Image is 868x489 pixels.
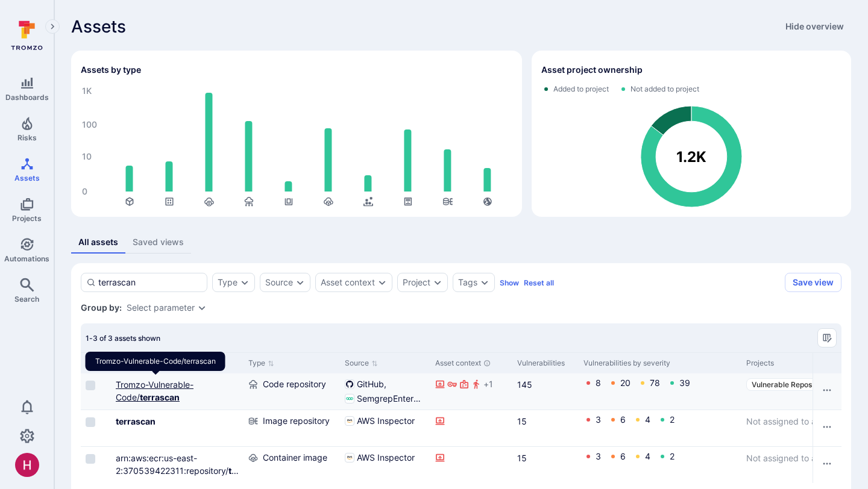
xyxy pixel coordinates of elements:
span: AWS Inspector [357,452,415,464]
button: Select parameter [127,303,195,313]
button: Expand dropdown [295,278,305,287]
text: 1K [82,86,92,96]
div: Cell for [813,410,841,446]
span: Code repository [263,378,326,390]
button: Sort by Type [248,358,274,368]
button: Expand dropdown [240,278,250,287]
button: Asset context [321,278,375,287]
button: Expand navigation menu [45,19,60,34]
button: Reset all [524,278,554,287]
div: Cell for Vulnerabilities [512,410,579,446]
div: Cell for Asset context [430,410,512,446]
span: Select row [86,454,95,464]
span: SemgrepEnterprise [357,393,426,405]
div: Cell for Vulnerabilities by severity [579,410,741,446]
div: assets tabs [71,231,851,254]
a: 8 [596,378,601,388]
div: Saved views [133,236,184,248]
div: All assets [78,236,118,248]
span: AWS Inspector [357,415,415,427]
div: Cell for Vulnerabilities by severity [579,447,741,483]
a: Tromzo-Vulnerable-Code/terrascan [116,379,193,402]
span: Projects [12,214,42,223]
div: Cell for Asset [111,373,244,410]
span: Assets [14,173,40,182]
div: Asset context [435,358,508,369]
div: Cell for selection [81,410,111,446]
span: Image repository [263,415,330,427]
button: Expand dropdown [480,278,489,287]
a: 15 [517,453,527,463]
div: Cell for Asset context [430,373,512,410]
h2: Assets by type [81,64,141,76]
span: Vulnerable Repos [752,380,812,389]
text: 0 [82,187,87,197]
div: Vulnerabilities by severity [583,358,737,369]
button: Source [265,278,293,287]
span: Automations [4,254,49,263]
input: Search asset [98,276,202,288]
text: 1.2K [676,148,706,166]
a: 2 [670,414,675,425]
span: Assets [71,17,126,36]
a: 3 [596,414,601,425]
a: 145 [517,379,532,390]
a: 78 [650,378,660,388]
a: 39 [679,378,690,388]
a: 4 [645,414,650,425]
div: Vulnerabilities [517,358,574,369]
text: 10 [82,152,92,162]
div: Cell for Vulnerabilities [512,373,579,410]
a: Vulnerable Repos [746,378,817,391]
div: Tromzo-Vulnerable-Code/terrascan [86,352,225,371]
span: + 1 [483,378,493,390]
span: Select row [86,381,95,390]
button: Project [403,278,430,287]
a: terrascan [116,416,156,426]
div: Cell for Asset context [430,447,512,483]
button: Manage columns [817,328,837,347]
button: Row actions menu [817,454,837,473]
span: Dashboards [5,93,49,102]
div: Cell for Type [244,410,340,446]
a: 6 [620,414,626,425]
span: Not assigned to any project [746,453,856,463]
div: Cell for selection [81,447,111,483]
span: Risks [17,133,37,142]
button: Tags [458,278,477,287]
h2: Asset project ownership [541,64,643,76]
div: Cell for Source [340,447,430,483]
button: Type [218,278,237,287]
div: Cell for [813,373,841,410]
div: Cell for Vulnerabilities [512,447,579,483]
a: 6 [620,451,626,461]
div: Cell for Type [244,447,340,483]
button: Expand dropdown [433,278,442,287]
div: Cell for Asset [111,447,244,483]
button: Expand dropdown [197,303,207,313]
span: Group by: [81,302,122,314]
div: Cell for Vulnerabilities by severity [579,373,741,410]
div: Cell for Source [340,373,430,410]
div: Assets overview [61,41,851,217]
span: GitHub [357,378,386,390]
button: Save view [785,273,841,292]
div: Cell for selection [81,373,111,410]
span: Search [14,294,39,304]
div: Cell for Source [340,410,430,446]
button: Expand dropdown [377,278,387,287]
div: Cell for [813,447,841,483]
button: Hide overview [778,17,851,36]
button: Row actions menu [817,381,837,400]
span: Container image [263,452,327,464]
a: 15 [517,416,527,426]
div: Harshil Parikh [15,453,39,477]
text: 100 [82,120,97,130]
div: grouping parameters [127,303,207,313]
